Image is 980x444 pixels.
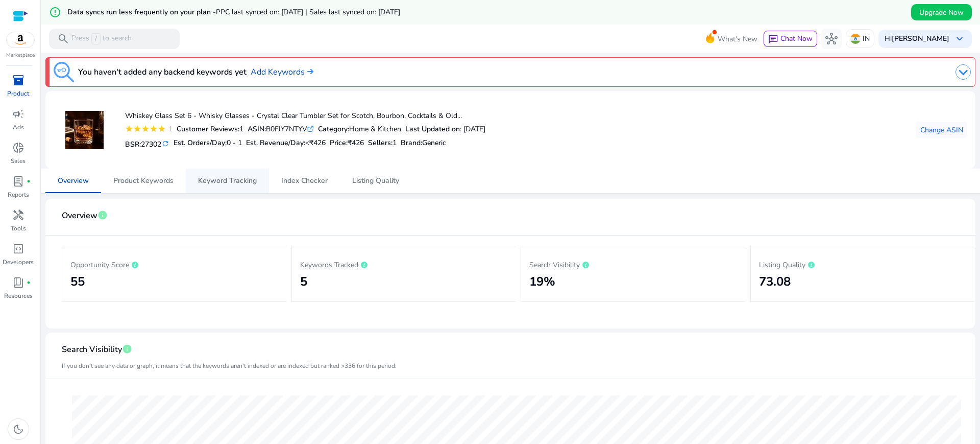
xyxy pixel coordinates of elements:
span: Listing Quality [352,177,399,184]
span: Brand [401,138,421,148]
p: Keywords Tracked [300,258,508,270]
b: ASIN: [248,124,266,134]
span: 1 [393,138,397,148]
h2: 19% [529,274,737,289]
b: Customer Reviews: [177,124,239,134]
span: info [97,210,108,220]
span: Generic [422,138,446,148]
mat-icon: refresh [161,139,169,149]
mat-card-subtitle: If you don't see any data or graph, it means that the keywords aren't indexed or are indexed but ... [62,361,397,371]
h5: Sellers: [368,139,397,148]
p: Developers [3,258,34,267]
button: hub [821,29,842,49]
span: info [122,344,132,354]
div: : [DATE] [405,124,485,134]
img: arrow-right.svg [305,68,313,75]
img: 415iqgFuNrL._SS100_.jpg [65,111,104,149]
h5: : [401,139,446,148]
span: code_blocks [12,243,24,255]
p: Listing Quality [759,258,967,270]
span: chat [768,34,778,44]
span: 0 - 1 [227,138,242,148]
b: [PERSON_NAME] [892,34,949,43]
span: handyman [12,209,24,221]
p: Resources [4,291,33,300]
div: 1 [166,124,173,134]
h5: Price: [330,139,364,148]
mat-icon: error_outline [49,6,61,18]
p: Product [7,89,29,98]
button: Change ASIN [916,122,967,138]
div: Home & Kitchen [318,124,401,134]
mat-icon: star [125,125,133,133]
span: 27302 [141,139,161,149]
mat-icon: star [150,125,158,133]
button: chatChat Now [764,31,817,47]
span: keyboard_arrow_down [953,33,966,45]
span: Index Checker [281,177,328,184]
span: Overview [62,207,97,225]
span: donut_small [12,142,24,154]
p: Hi [885,35,949,42]
p: Marketplace [6,52,35,59]
span: Upgrade Now [919,7,964,18]
mat-icon: star [158,125,166,133]
span: / [91,33,101,44]
p: Opportunity Score [70,258,278,270]
p: IN [863,30,870,48]
h5: Est. Orders/Day: [174,139,242,148]
span: fiber_manual_record [27,281,31,285]
p: Sales [11,156,26,166]
span: fiber_manual_record [27,179,31,183]
span: search [57,33,69,45]
h4: Whiskey Glass Set 6 - Whisky Glasses - Crystal Clear Tumbler Set for Scotch, Bourbon, Cocktails &... [125,112,485,121]
span: book_4 [12,276,24,289]
span: PPC last synced on: [DATE] | Sales last synced on: [DATE] [216,7,400,17]
h2: 73.08 [759,274,967,289]
span: inventory_2 [12,74,24,86]
h5: Data syncs run less frequently on your plan - [67,8,400,17]
span: Search Visibility [62,341,122,359]
span: campaign [12,108,24,120]
p: Tools [11,224,26,233]
h2: 5 [300,274,508,289]
span: Change ASIN [920,125,963,135]
img: in.svg [850,34,861,44]
b: Category: [318,124,349,134]
mat-icon: star [141,125,150,133]
button: Upgrade Now [911,4,972,20]
img: keyword-tracking.svg [54,62,74,82]
span: lab_profile [12,175,24,188]
img: amazon.svg [7,32,34,48]
span: ₹426 [348,138,364,148]
div: 1 [177,124,243,134]
p: Reports [8,190,29,199]
p: Press to search [71,33,132,44]
span: dark_mode [12,423,24,435]
h2: 55 [70,274,278,289]
span: What's New [718,30,757,48]
b: Last Updated on [405,124,460,134]
img: dropdown-arrow.svg [955,64,971,80]
span: Keyword Tracking [198,177,257,184]
mat-icon: star [133,125,141,133]
a: Add Keywords [251,66,313,78]
p: Ads [13,123,24,132]
h5: Est. Revenue/Day: [246,139,326,148]
span: <₹426 [305,138,326,148]
p: Search Visibility [529,258,737,270]
h3: You haven't added any backend keywords yet [78,66,247,78]
span: Chat Now [780,34,813,43]
h5: BSR: [125,138,169,149]
span: hub [825,33,838,45]
div: B0FJY7NTYV [248,124,314,134]
span: Overview [58,177,89,184]
span: Product Keywords [113,177,174,184]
